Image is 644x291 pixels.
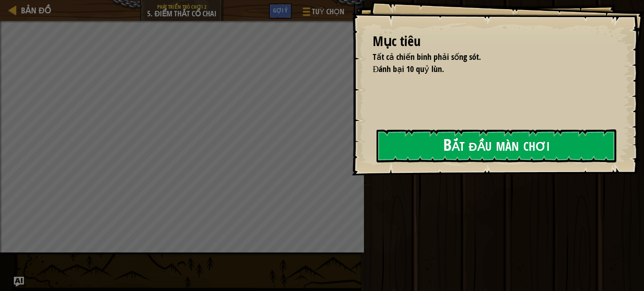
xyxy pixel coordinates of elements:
[273,6,288,14] span: Gợi ý
[362,51,613,63] li: Tất cả chiến binh phải sống sót.
[14,277,24,287] button: Ask AI
[312,6,344,17] span: Tuỳ chọn
[373,32,615,51] div: Mục tiêu
[377,129,616,162] button: Bắt đầu màn chơi
[373,63,444,75] span: Đánh bại 10 quỷ lùn.
[362,63,613,75] li: Đánh bại 10 quỷ lùn.
[373,51,481,62] span: Tất cả chiến binh phải sống sót.
[17,5,51,16] a: Bản đồ
[21,5,51,16] span: Bản đồ
[296,3,349,23] button: Tuỳ chọn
